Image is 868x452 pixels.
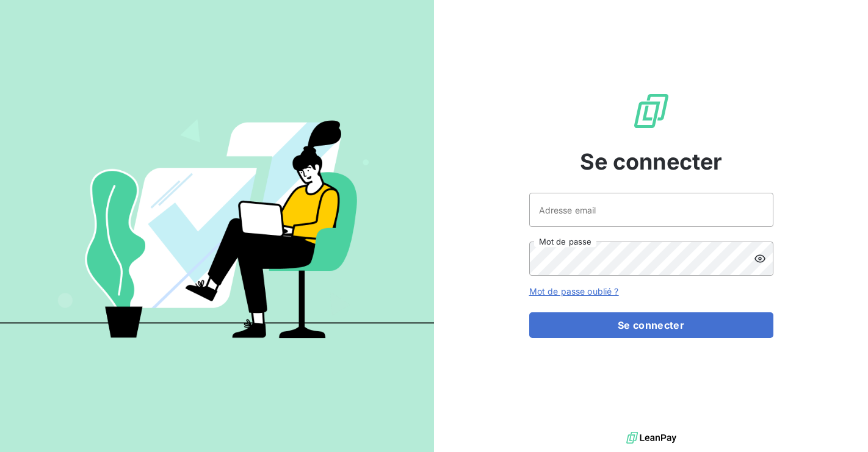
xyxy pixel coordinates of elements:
img: Logo LeanPay [632,91,671,131]
button: Se connecter [529,312,773,338]
a: Mot de passe oublié ? [529,286,619,296]
span: Se connecter [580,145,723,178]
input: placeholder [529,193,773,227]
img: logo [626,429,676,447]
